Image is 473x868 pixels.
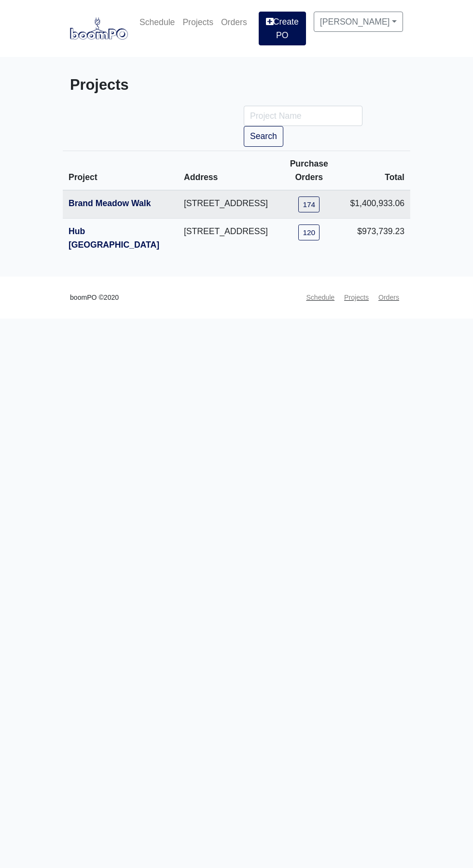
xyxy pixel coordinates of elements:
a: Brand Meadow Walk [69,198,151,208]
a: Orders [217,12,251,33]
a: Create PO [259,12,306,45]
td: $973,739.23 [344,218,410,257]
button: Search [244,126,283,146]
a: Hub [GEOGRAPHIC_DATA] [69,226,159,250]
h3: Projects [70,76,229,94]
img: boomPO [70,17,128,40]
td: [STREET_ADDRESS] [178,190,274,219]
a: [PERSON_NAME] [314,12,403,32]
a: 174 [298,196,320,212]
td: [STREET_ADDRESS] [178,218,274,257]
a: Projects [340,288,373,307]
small: boomPO ©2020 [70,292,119,303]
th: Purchase Orders [274,151,344,190]
a: Projects [179,12,217,33]
input: Project Name [244,106,362,126]
a: 120 [298,224,320,240]
a: Schedule [302,288,338,307]
th: Total [344,151,410,190]
a: Orders [375,288,403,307]
td: $1,400,933.06 [344,190,410,219]
a: Schedule [136,12,179,33]
th: Project [63,151,178,190]
th: Address [178,151,274,190]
